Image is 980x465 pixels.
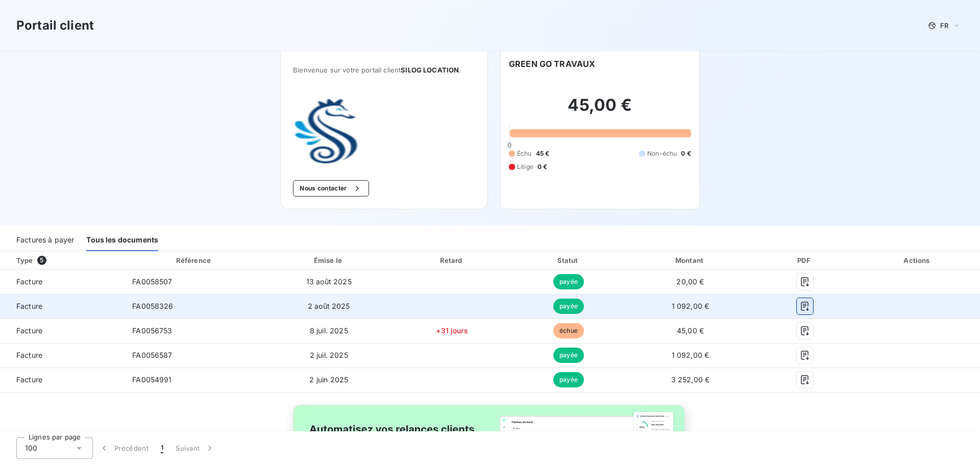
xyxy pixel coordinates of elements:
span: 13 août 2025 [306,277,352,286]
div: Factures à payer [16,230,74,251]
div: Actions [857,255,978,265]
span: payée [553,274,584,289]
span: Facture [8,277,116,287]
div: Type [10,255,122,265]
div: PDF [756,255,853,265]
span: 3 252,00 € [671,375,710,384]
span: +31 jours [436,326,468,335]
span: échue [553,323,584,338]
div: Retard [395,255,509,265]
h3: Portail client [16,16,94,35]
span: 2 août 2025 [308,302,350,310]
span: Facture [8,301,116,311]
span: 20,00 € [676,277,704,286]
span: 1 092,00 € [672,302,709,310]
div: Tous les documents [86,230,158,251]
div: Émise le [267,255,391,265]
span: 45 € [536,149,550,158]
span: Facture [8,350,116,360]
div: Statut [513,255,624,265]
span: 8 juil. 2025 [310,326,348,335]
span: Bienvenue sur votre portail client . [293,66,475,74]
span: FA0058326 [132,302,173,310]
span: 2 juil. 2025 [310,351,348,359]
span: 100 [25,443,37,453]
span: 1 092,00 € [672,351,709,359]
span: payée [553,372,584,387]
button: 1 [155,437,169,459]
button: Nous contacter [293,180,369,197]
div: Montant [628,255,752,265]
span: FA0056587 [132,351,172,359]
img: Company logo [293,99,358,164]
span: Non-échu [647,149,677,158]
span: FA0056753 [132,326,172,335]
span: Litige [517,162,533,172]
span: FA0058507 [132,277,172,286]
div: Référence [176,256,211,264]
span: 5 [37,256,46,265]
span: Échu [517,149,532,158]
h6: GREEN GO TRAVAUX [509,58,595,70]
span: FR [940,21,948,30]
span: Facture [8,375,116,385]
button: Suivant [169,437,221,459]
span: 2 juin 2025 [309,375,348,384]
h2: 45,00 € [509,95,691,126]
span: FA0054991 [132,375,171,384]
span: Facture [8,326,116,336]
span: 0 € [537,162,547,172]
span: 45,00 € [677,326,704,335]
span: payée [553,348,584,363]
span: 0 [507,141,511,149]
button: Précédent [93,437,155,459]
span: 1 [161,443,163,453]
span: SILOG LOCATION [401,66,459,74]
span: 0 € [681,149,691,158]
span: payée [553,299,584,314]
